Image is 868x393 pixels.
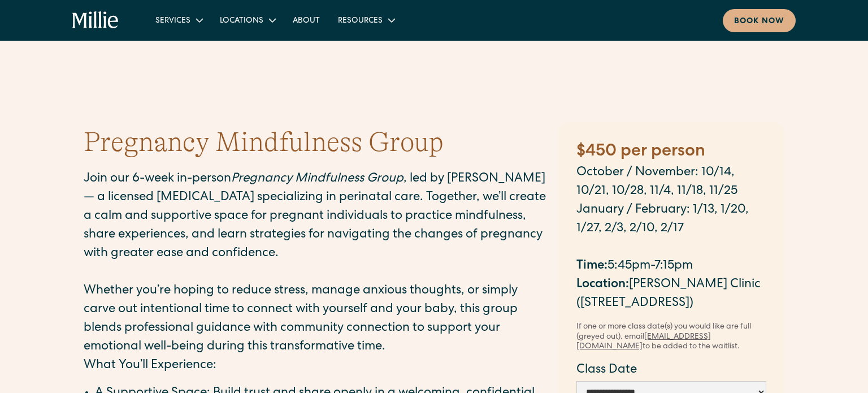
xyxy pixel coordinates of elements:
[329,11,403,29] div: Resources
[723,9,796,32] a: Book now
[576,201,766,239] p: January / February: 1/13, 1/20, 1/27, 2/3, 2/10, 2/17
[576,279,629,291] strong: Location:
[72,11,119,29] a: home
[576,239,766,313] p: 5:45pm-7:15pm [PERSON_NAME] Clinic ([STREET_ADDRESS])
[284,11,329,29] a: About
[576,260,607,273] strong: ‍ Time:
[146,11,211,29] div: Services
[84,124,444,161] h1: Pregnancy Mindfulness Group
[576,164,766,201] p: October / November: 10/14, 10/21, 10/28, 11/4, 11/18, 11/25
[84,357,547,375] p: What You’ll Experience:
[220,15,263,27] div: Locations
[576,322,766,352] div: If one or more class date(s) you would like are full (greyed out), email to be added to the waitl...
[576,361,766,380] label: Class Date
[231,173,403,185] em: Pregnancy Mindfulness Group
[84,282,547,357] p: Whether you’re hoping to reduce stress, manage anxious thoughts, or simply carve out intentional ...
[84,264,547,282] p: ‍
[84,170,547,264] p: Join our 6-week in-person , led by [PERSON_NAME] — a licensed [MEDICAL_DATA] specializing in peri...
[734,16,784,28] div: Book now
[338,15,383,27] div: Resources
[155,15,190,27] div: Services
[576,144,705,161] strong: $450 per person
[211,11,284,29] div: Locations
